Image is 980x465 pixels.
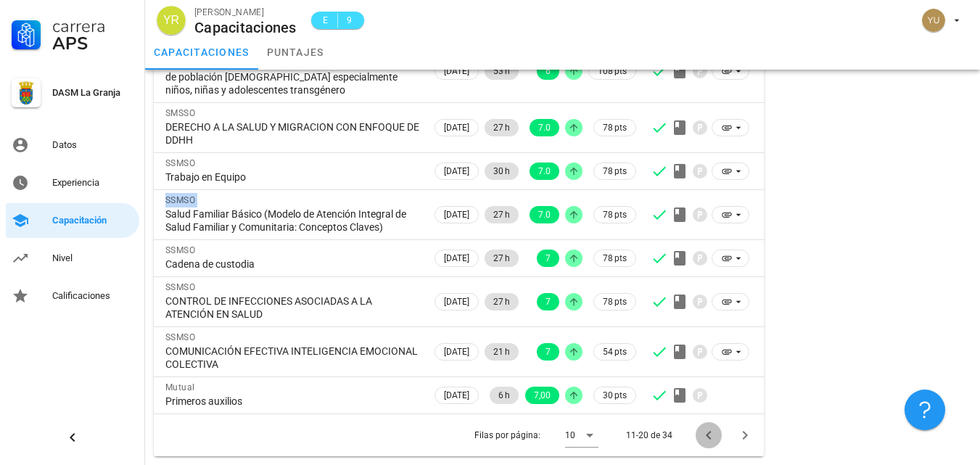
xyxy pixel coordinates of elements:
span: [DATE] [444,63,469,79]
span: 6 h [498,387,510,404]
div: Cadena de custodia [165,258,420,271]
span: 7.0 [538,162,551,180]
div: Nivel [52,252,133,264]
button: Página anterior [696,422,722,448]
button: Página siguiente [732,422,758,448]
span: YR [163,6,179,35]
span: 54 pts [603,345,627,359]
div: APS [52,35,133,52]
span: 78 pts [603,164,627,178]
div: Carrera [52,17,133,35]
span: 78 pts [603,207,627,222]
div: [PERSON_NAME] [194,5,297,20]
div: Capacitación [52,215,133,226]
span: SSMSO [165,332,195,342]
span: 7 [545,250,551,267]
a: Experiencia [6,165,139,200]
div: DERECHO A LA SALUD Y MIGRACION CON ENFOQUE DE DDHH [165,120,420,147]
div: 10Filas por página: [565,424,598,447]
span: 78 pts [603,251,627,266]
span: SSMSO [165,195,195,205]
span: 7.0 [538,206,551,223]
span: 27 h [493,119,510,136]
span: 53 h [493,62,510,80]
span: SSMSO [165,245,195,255]
span: E [320,13,332,28]
span: 9 [344,13,355,28]
span: [DATE] [444,344,469,360]
span: [DATE] [444,163,469,179]
span: 7 [545,293,551,310]
span: 7,00 [534,387,551,404]
a: Capacitación [6,203,139,238]
div: 11-20 de 34 [626,429,672,442]
div: Trabajo en Equipo [165,170,420,184]
span: 7 [545,343,551,361]
span: [DATE] [444,250,469,266]
span: 108 pts [598,64,627,78]
span: [DATE] [444,294,469,310]
div: avatar [157,6,186,35]
span: 21 h [493,343,510,361]
div: Salud Familiar Básico (Modelo de Atención Integral de Salud Familiar y Comunitaria: Conceptos Cla... [165,207,420,234]
div: 10 [565,429,575,442]
div: COMUNICACIÓN EFECTIVA INTELIGENCIA EMOCIONAL COLECTIVA [165,345,420,371]
div: Calificaciones [52,290,133,302]
span: 27 h [493,206,510,223]
a: capacitaciones [145,35,258,70]
div: Capacitaciones [194,20,297,36]
span: 27 h [493,293,510,310]
span: 6 [545,62,551,80]
span: 30 pts [603,388,627,403]
div: Primeros auxilios [165,395,420,408]
span: 27 h [493,250,510,267]
div: Consideraciones y herramientas para atención en salud de población [DEMOGRAPHIC_DATA] especialmen... [165,57,420,96]
span: 78 pts [603,120,627,135]
span: 30 h [493,162,510,180]
span: 7.0 [538,119,551,136]
a: Calificaciones [6,279,139,313]
div: Filas por página: [474,414,598,456]
span: SSMSO [165,158,195,168]
span: [DATE] [444,207,469,223]
div: DASM La Granja [52,87,133,99]
span: SMSSO [165,108,195,118]
span: 78 pts [603,295,627,309]
span: Mutual [165,382,194,392]
span: [DATE] [444,387,469,403]
span: [DATE] [444,120,469,136]
div: Experiencia [52,177,133,189]
a: puntajes [258,35,333,70]
div: CONTROL DE INFECCIONES ASOCIADAS A LA ATENCIÓN EN SALUD [165,295,420,321]
span: SSMSO [165,282,195,292]
a: Nivel [6,241,139,276]
div: avatar [922,9,945,32]
a: Datos [6,128,139,162]
div: Datos [52,139,133,151]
